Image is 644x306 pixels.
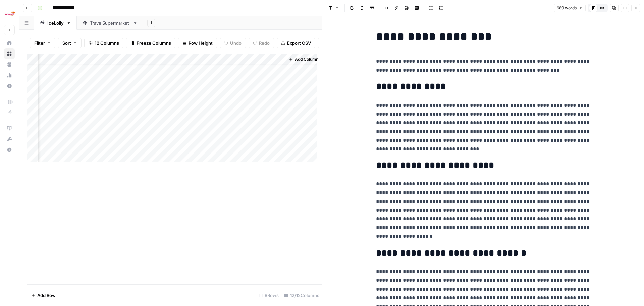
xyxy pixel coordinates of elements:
[47,19,64,26] div: IceLolly
[281,290,322,301] div: 12/12 Columns
[90,19,130,26] div: TravelSupermarket
[30,38,55,48] button: Filter
[220,38,246,48] button: Undo
[58,38,82,48] button: Sort
[277,38,315,48] button: Export CSV
[4,48,15,59] a: Browse
[557,5,577,11] span: 689 words
[249,38,274,48] button: Redo
[256,290,281,301] div: 8 Rows
[34,40,45,46] span: Filter
[62,40,71,46] span: Sort
[259,40,270,46] span: Redo
[178,38,217,48] button: Row Height
[230,40,241,46] span: Undo
[4,5,15,22] button: Workspace: Ice Travel Group
[4,38,15,48] a: Home
[4,134,15,144] button: What's new?
[4,59,15,70] a: Your Data
[27,290,60,301] button: Add Row
[4,144,15,155] button: Help + Support
[84,38,123,48] button: 12 Columns
[4,123,15,134] a: AirOps Academy
[286,55,321,64] button: Add Column
[287,40,311,46] span: Export CSV
[37,292,56,299] span: Add Row
[126,38,175,48] button: Freeze Columns
[4,134,14,144] div: What's new?
[554,4,586,12] button: 689 words
[4,70,15,81] a: Usage
[95,40,119,46] span: 12 Columns
[137,40,171,46] span: Freeze Columns
[295,56,318,62] span: Add Column
[189,40,213,46] span: Row Height
[34,16,77,30] a: IceLolly
[4,8,16,20] img: Ice Travel Group Logo
[77,16,143,30] a: TravelSupermarket
[4,81,15,91] a: Settings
